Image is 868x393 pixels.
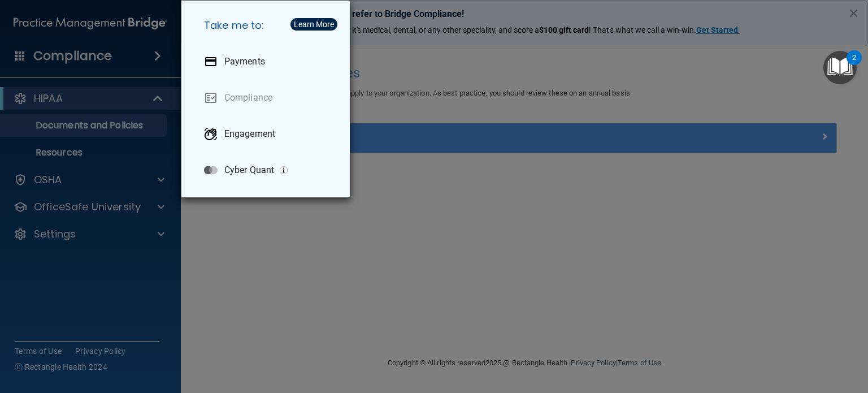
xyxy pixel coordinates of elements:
[195,10,341,41] h5: Take me to:
[852,58,856,72] div: 2
[294,20,334,28] div: Learn More
[195,82,341,114] a: Compliance
[224,165,274,176] p: Cyber Quant
[195,154,341,186] a: Cyber Quant
[823,51,857,84] button: Open Resource Center, 2 new notifications
[224,56,265,67] p: Payments
[290,18,337,31] button: Learn More
[195,46,341,77] a: Payments
[224,128,275,140] p: Engagement
[195,118,341,150] a: Engagement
